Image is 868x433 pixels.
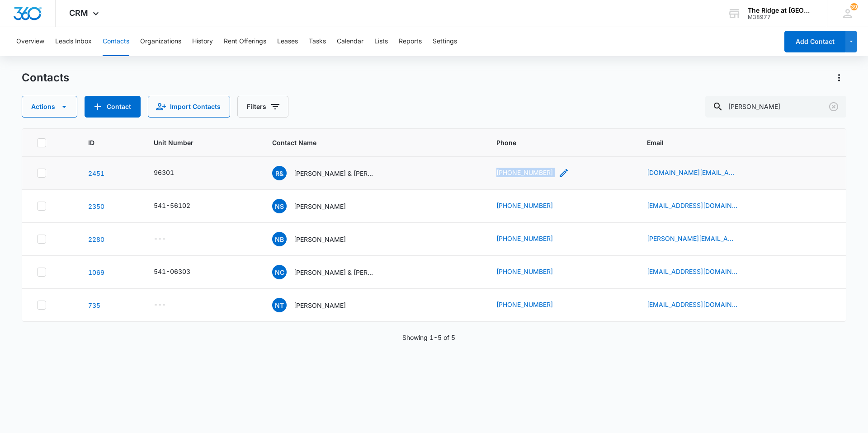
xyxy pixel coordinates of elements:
[647,300,737,309] a: [EMAIL_ADDRESS][DOMAIN_NAME]
[154,138,250,147] span: Unit Number
[294,268,375,277] p: [PERSON_NAME] & [PERSON_NAME]
[272,298,362,312] div: Contact Name - Nicole Tyler - Select to Edit Field
[272,166,287,180] span: R&
[272,232,362,246] div: Contact Name - Nicole Bannister - Select to Edit Field
[154,234,166,245] div: ---
[88,169,104,177] a: Navigate to contact details page for Richard & Nicole Ortega
[192,27,213,56] button: History
[647,168,754,179] div: Email - ortega410.ro@gmail.com - Select to Edit Field
[272,298,287,312] span: NT
[154,300,182,311] div: Unit Number - - Select to Edit Field
[237,96,288,118] button: Filters
[647,300,754,311] div: Email - nicoletyler35@yahoo.com - Select to Edit Field
[85,96,141,118] button: Add Contact
[154,267,190,276] div: 541-06303
[647,234,754,245] div: Email - n.bannister@mun.ca - Select to Edit Field
[272,199,362,213] div: Contact Name - Nicole Sharbono - Select to Edit Field
[496,267,553,276] a: [PHONE_NUMBER]
[154,267,207,278] div: Unit Number - 541-06303 - Select to Edit Field
[69,8,88,18] span: CRM
[374,27,388,56] button: Lists
[647,168,737,177] a: [DOMAIN_NAME][EMAIL_ADDRESS][DOMAIN_NAME]
[272,166,392,180] div: Contact Name - Richard & Nicole Ortega - Select to Edit Field
[850,3,858,10] span: 39
[103,27,129,56] button: Contacts
[277,27,298,56] button: Leases
[337,27,363,56] button: Calendar
[224,27,266,56] button: Rent Offerings
[402,333,455,342] p: Showing 1-5 of 5
[496,300,553,309] a: [PHONE_NUMBER]
[272,232,287,246] span: NB
[272,265,392,279] div: Contact Name - Nicole Conover & Shenzhen Howey - Select to Edit Field
[154,201,207,212] div: Unit Number - 541-56102 - Select to Edit Field
[496,300,569,311] div: Phone - (832) 296-7097 - Select to Edit Field
[433,27,457,56] button: Settings
[647,234,737,243] a: [PERSON_NAME][EMAIL_ADDRESS][DOMAIN_NAME]
[647,267,737,276] a: [EMAIL_ADDRESS][DOMAIN_NAME]
[148,96,230,118] button: Import Contacts
[22,71,69,85] h1: Contacts
[784,31,845,52] button: Add Contact
[88,235,104,243] a: Navigate to contact details page for Nicole Bannister
[496,267,569,278] div: Phone - (724) 651-1421 - Select to Edit Field
[748,7,814,14] div: account name
[154,300,166,311] div: ---
[272,138,462,147] span: Contact Name
[154,168,174,177] div: 96301
[88,202,104,210] a: Navigate to contact details page for Nicole Sharbono
[154,168,190,179] div: Unit Number - 96301 - Select to Edit Field
[496,168,569,179] div: Phone - (863) 255-1349 - Select to Edit Field
[294,169,375,178] p: [PERSON_NAME] & [PERSON_NAME]
[850,3,858,10] div: notifications count
[140,27,181,56] button: Organizations
[88,138,119,147] span: ID
[496,201,553,210] a: [PHONE_NUMBER]
[647,267,754,278] div: Email - shenhowey@gmail.com - Select to Edit Field
[748,14,814,20] div: account id
[88,268,104,276] a: Navigate to contact details page for Nicole Conover & Shenzhen Howey
[272,265,287,279] span: NC
[88,301,100,309] a: Navigate to contact details page for Nicole Tyler
[294,301,346,310] p: [PERSON_NAME]
[399,27,422,56] button: Reports
[22,96,77,118] button: Actions
[496,168,553,177] a: [PHONE_NUMBER]
[496,234,553,243] a: [PHONE_NUMBER]
[705,96,846,118] input: Search Contacts
[294,235,346,244] p: [PERSON_NAME]
[55,27,92,56] button: Leads Inbox
[832,71,846,85] button: Actions
[154,201,190,210] div: 541-56102
[496,201,569,212] div: Phone - (970) 508-6679 - Select to Edit Field
[309,27,326,56] button: Tasks
[826,99,841,114] button: Clear
[294,202,346,211] p: [PERSON_NAME]
[272,199,287,213] span: NS
[647,138,818,147] span: Email
[496,138,612,147] span: Phone
[496,234,569,245] div: Phone - (709) 683-0247 - Select to Edit Field
[16,27,44,56] button: Overview
[154,234,182,245] div: Unit Number - - Select to Edit Field
[647,201,754,212] div: Email - nicsharb3@gmail.com - Select to Edit Field
[647,201,737,210] a: [EMAIL_ADDRESS][DOMAIN_NAME]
